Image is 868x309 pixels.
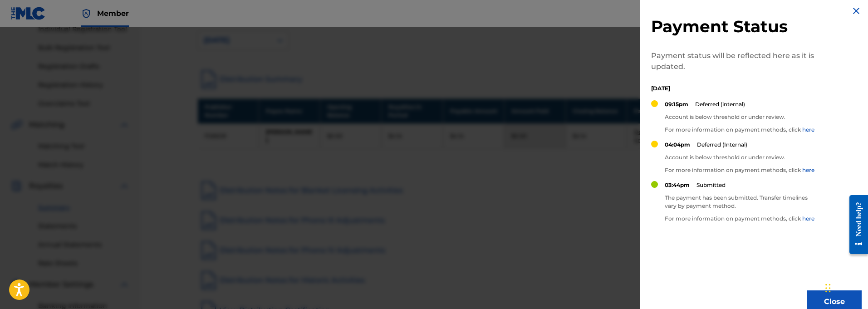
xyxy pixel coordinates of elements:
[665,126,814,134] p: For more information on payment methods, click
[823,265,868,309] iframe: Chat Widget
[696,181,726,189] p: Submitted
[665,166,814,174] p: For more information on payment methods, click
[695,100,745,108] p: Deferred (internal)
[81,8,92,19] img: Top Rightsholder
[843,187,868,262] iframe: Resource Center
[802,215,814,222] a: here
[651,84,819,93] p: [DATE]
[665,141,690,149] p: 04:04pm
[665,181,690,189] p: 03:44pm
[665,194,819,210] p: The payment has been submitted. Transfer timelines vary by payment method.
[651,50,819,72] p: Payment status will be reflected here as it is updated.
[665,100,688,108] p: 09:15pm
[802,126,814,133] a: here
[97,8,129,19] span: Member
[651,16,819,37] h2: Payment Status
[665,113,814,121] p: Account is below threshold or under review.
[665,153,814,162] p: Account is below threshold or under review.
[665,215,819,223] p: For more information on payment methods, click
[697,141,747,149] p: Deferred (Internal)
[11,7,46,20] img: MLC Logo
[825,275,831,302] div: Drag
[802,167,814,173] a: here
